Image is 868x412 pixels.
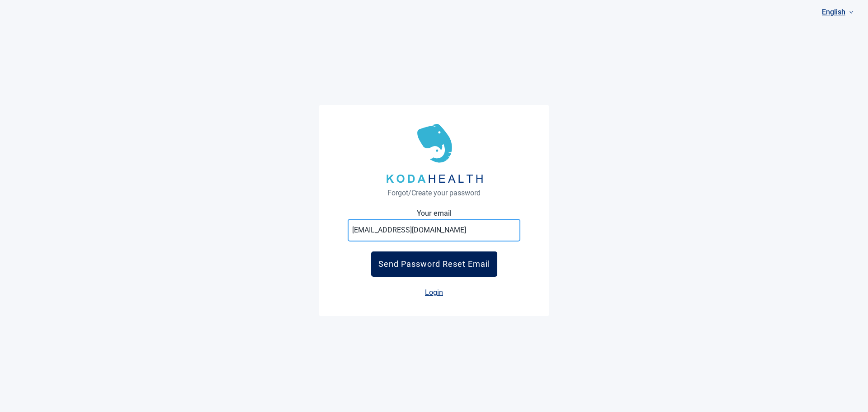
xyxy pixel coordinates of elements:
span: down [849,10,854,14]
label: Your email [348,209,520,218]
div: Send Password Reset Email [378,259,490,269]
a: Current language: English [818,5,857,19]
button: Send Password Reset Email [371,251,497,277]
div: Forgot/Create your password [356,187,512,199]
a: Login [425,288,443,297]
img: logo-light-bg-DHcWffvx.svg [382,119,486,187]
